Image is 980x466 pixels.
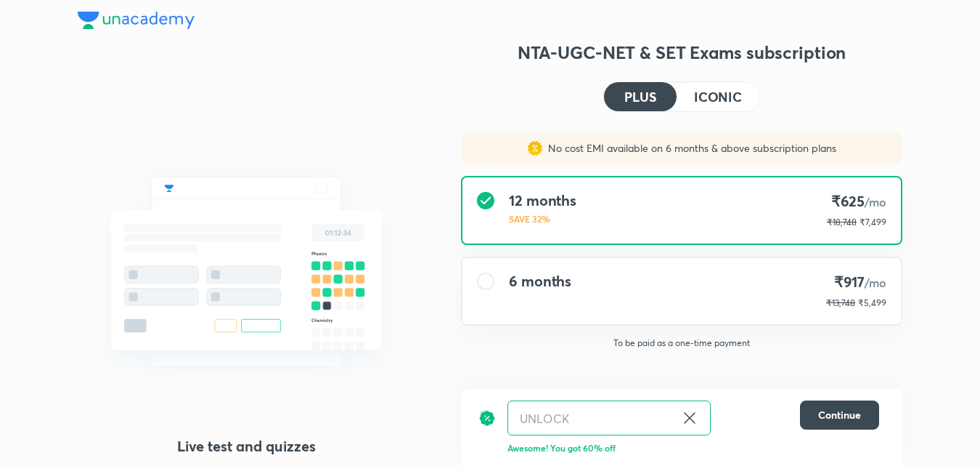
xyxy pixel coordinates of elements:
[509,212,576,225] p: SAVE 32%
[827,192,886,212] h4: ₹625
[827,216,857,229] p: ₹18,748
[78,145,415,398] img: mock_test_quizes_521a5f770e.svg
[865,275,886,290] span: /mo
[508,401,675,435] input: Have a referral code?
[858,297,886,308] span: ₹5,499
[449,337,914,349] p: To be paid as a one-time payment
[478,401,496,435] img: discount
[78,12,195,29] img: Company Logo
[624,90,656,103] h4: PLUS
[507,441,879,454] p: Awesome! You got 60% off
[461,41,902,64] h3: NTA-UGC-NET & SET Exams subscription
[509,273,571,290] h4: 6 months
[509,192,576,209] h4: 12 months
[826,297,855,310] p: ₹13,748
[604,82,677,111] button: PLUS
[800,401,879,430] button: Continue
[859,217,886,228] span: ₹7,499
[78,435,415,457] h4: Live test and quizzes
[865,194,886,209] span: /mo
[818,408,861,422] span: Continue
[826,273,886,292] h4: ₹917
[694,90,742,103] h4: ICONIC
[677,82,759,111] button: ICONIC
[542,141,836,156] p: No cost EMI available on 6 months & above subscription plans
[528,141,542,156] img: sales discount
